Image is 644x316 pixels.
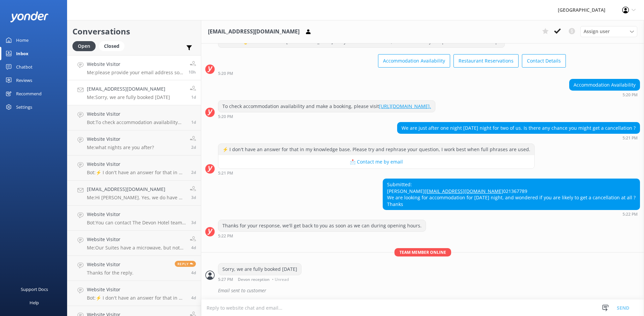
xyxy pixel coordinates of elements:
[191,195,196,200] span: Sep 23 2025 07:49pm (UTC +12:00) Pacific/Auckland
[87,186,185,193] h4: [EMAIL_ADDRESS][DOMAIN_NAME]
[67,155,201,181] a: Website VisitorBot:⚡ I don't have an answer for that in my knowledge base. Please try and rephras...
[67,181,201,206] a: [EMAIL_ADDRESS][DOMAIN_NAME]Me:Hi [PERSON_NAME]. Yes, we do have a QST available those dates. Wou...
[272,278,289,282] span: • Unread
[191,295,196,301] span: Sep 22 2025 05:32pm (UTC +12:00) Pacific/Auckland
[218,171,535,175] div: Sep 25 2025 05:21pm (UTC +12:00) Pacific/Auckland
[87,61,183,68] h4: Website Visitor
[378,54,450,68] button: Accommodation Availability
[218,72,233,76] strong: 5:20 PM
[218,234,233,238] strong: 5:22 PM
[623,93,638,97] strong: 5:20 PM
[218,171,233,175] strong: 5:21 PM
[87,295,186,301] p: Bot: ⚡ I don't have an answer for that in my knowledge base. Please try and rephrase your questio...
[218,220,426,231] div: Thanks for your response, we'll get back to you as soon as we can during opening hours.
[191,94,196,100] span: Sep 25 2025 05:27pm (UTC +12:00) Pacific/Auckland
[218,71,566,76] div: Sep 25 2025 05:20pm (UTC +12:00) Pacific/Auckland
[218,155,534,169] button: 📩 Contact me by email
[87,144,154,150] p: Me: what nights are you after?
[218,233,426,238] div: Sep 25 2025 05:22pm (UTC +12:00) Pacific/Auckland
[218,277,302,282] div: Sep 25 2025 05:27pm (UTC +12:00) Pacific/Auckland
[87,270,133,276] p: Thanks for the reply.
[72,25,196,38] h2: Conversations
[522,54,566,68] button: Contact Details
[87,161,186,168] h4: Website Visitor
[16,74,32,87] div: Reviews
[87,220,186,226] p: Bot: You can contact The Devon Hotel team at [PHONE_NUMBER] or 0800 843 338, or by emailing [EMAI...
[191,170,196,175] span: Sep 24 2025 10:24am (UTC +12:00) Pacific/Auckland
[10,11,49,22] img: yonder-white-logo.png
[397,135,640,140] div: Sep 25 2025 05:21pm (UTC +12:00) Pacific/Auckland
[87,85,170,93] h4: [EMAIL_ADDRESS][DOMAIN_NAME]
[191,119,196,125] span: Sep 25 2025 05:21pm (UTC +12:00) Pacific/Auckland
[67,256,201,281] a: Website VisitorThanks for the reply.Reply4d
[87,261,133,268] h4: Website Visitor
[394,248,451,256] span: Team member online
[623,212,638,216] strong: 5:22 PM
[580,26,637,37] div: Assign User
[67,231,201,256] a: Website VisitorMe:Our Suites have a microwave, but not in our studio rooms. Studio Rooms have tea...
[238,278,270,282] span: Devon reception
[218,264,301,275] div: Sorry, we are fully booked [DATE]
[218,144,534,155] div: ⚡ I don't have an answer for that in my knowledge base. Please try and rephrase your question, I ...
[425,188,503,194] a: [EMAIL_ADDRESS][DOMAIN_NAME]
[67,80,201,105] a: [EMAIL_ADDRESS][DOMAIN_NAME]Me:Sorry, we are fully booked [DATE]1d
[87,245,185,251] p: Me: Our Suites have a microwave, but not in our studio rooms. Studio Rooms have tea/coffee making...
[218,278,233,282] strong: 5:27 PM
[21,283,48,296] div: Support Docs
[87,170,186,176] p: Bot: ⚡ I don't have an answer for that in my knowledge base. Please try and rephrase your questio...
[584,28,610,35] span: Assign user
[191,270,196,276] span: Sep 22 2025 09:53pm (UTC +12:00) Pacific/Auckland
[67,281,201,306] a: Website VisitorBot:⚡ I don't have an answer for that in my knowledge base. Please try and rephras...
[175,261,196,267] span: Reply
[87,286,186,293] h4: Website Visitor
[191,245,196,250] span: Sep 23 2025 07:08am (UTC +12:00) Pacific/Auckland
[623,136,638,140] strong: 5:21 PM
[379,103,431,109] a: [URL][DOMAIN_NAME].
[87,94,170,100] p: Me: Sorry, we are fully booked [DATE]
[218,115,233,119] strong: 5:20 PM
[208,27,300,36] h3: [EMAIL_ADDRESS][DOMAIN_NAME]
[67,105,201,130] a: Website VisitorBot:To check accommodation availability and make a booking, please visit [URL][DOM...
[218,285,640,296] div: Email sent to customer
[87,211,186,218] h4: Website Visitor
[218,114,435,119] div: Sep 25 2025 05:20pm (UTC +12:00) Pacific/Auckland
[67,55,201,80] a: Website VisitorMe:please provide your email address so we can send this to you10h
[218,101,435,112] div: To check accommodation availability and make a booking, please visit
[16,60,33,74] div: Chatbot
[87,236,185,243] h4: Website Visitor
[16,100,32,114] div: Settings
[16,47,29,60] div: Inbox
[16,33,29,47] div: Home
[453,54,519,68] button: Restaurant Reservations
[87,119,186,125] p: Bot: To check accommodation availability and make a booking, please visit [URL][DOMAIN_NAME].
[67,130,201,155] a: Website VisitorMe:what nights are you after?2d
[205,285,640,296] div: 2025-09-25T05:31:20.867
[16,87,42,100] div: Recommend
[87,135,154,143] h4: Website Visitor
[397,122,640,134] div: We are just after one night [DATE] night for two of us. Is there any chance you might get a cance...
[30,296,39,309] div: Help
[67,206,201,231] a: Website VisitorBot:You can contact The Devon Hotel team at [PHONE_NUMBER] or 0800 843 338, or by ...
[383,212,640,216] div: Sep 25 2025 05:22pm (UTC +12:00) Pacific/Auckland
[87,110,186,118] h4: Website Visitor
[99,42,128,49] a: Closed
[87,195,185,201] p: Me: Hi [PERSON_NAME]. Yes, we do have a QST available those dates. Would be best to reserve the r...
[72,42,99,49] a: Open
[87,70,183,76] p: Me: please provide your email address so we can send this to you
[191,144,196,150] span: Sep 24 2025 12:29pm (UTC +12:00) Pacific/Auckland
[383,179,640,210] div: Submitted: [PERSON_NAME] 021367789 We are looking for accommodation for [DATE] night, and wondere...
[72,41,96,51] div: Open
[99,41,124,51] div: Closed
[570,79,640,91] div: Accommodation Availability
[189,69,196,75] span: Sep 27 2025 07:18am (UTC +12:00) Pacific/Auckland
[569,92,640,97] div: Sep 25 2025 05:20pm (UTC +12:00) Pacific/Auckland
[191,220,196,225] span: Sep 23 2025 02:58pm (UTC +12:00) Pacific/Auckland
